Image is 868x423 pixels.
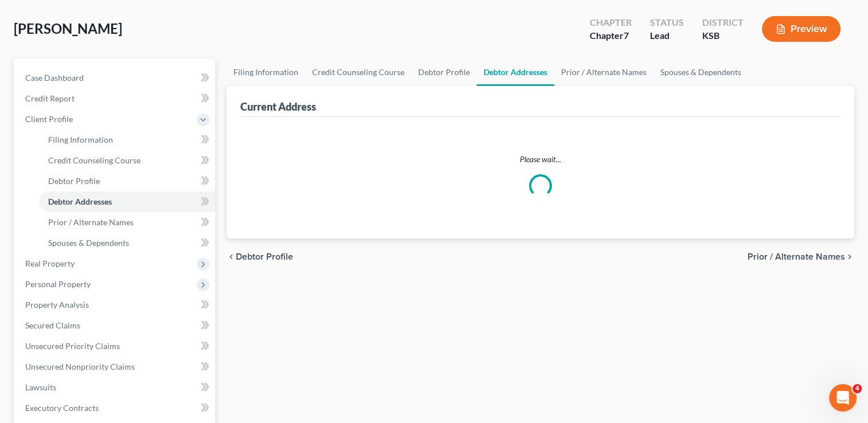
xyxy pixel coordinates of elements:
[25,382,56,392] span: Lawsuits
[48,155,141,165] span: Credit Counseling Course
[39,212,215,233] a: Prior / Alternate Names
[477,58,554,86] a: Debtor Addresses
[590,16,632,29] div: Chapter
[25,320,80,330] span: Secured Claims
[250,154,831,165] p: Please wait...
[14,20,122,37] span: [PERSON_NAME]
[236,252,293,261] span: Debtor Profile
[240,100,316,113] div: Current Address
[39,233,215,253] a: Spouses & Dependents
[25,341,120,351] span: Unsecured Priority Claims
[48,217,134,227] span: Prior / Alternate Names
[16,377,215,398] a: Lawsuits
[702,16,744,29] div: District
[25,300,89,310] span: Property Analysis
[48,238,129,248] span: Spouses & Dependents
[305,58,411,86] a: Credit Counseling Course
[227,252,236,261] i: chevron_left
[748,252,845,261] span: Prior / Alternate Names
[16,68,215,88] a: Case Dashboard
[650,16,684,29] div: Status
[227,58,305,86] a: Filing Information
[25,403,99,413] span: Executory Contracts
[554,58,653,86] a: Prior / Alternate Names
[25,93,75,103] span: Credit Report
[25,258,75,268] span: Real Property
[39,171,215,191] a: Debtor Profile
[25,279,91,289] span: Personal Property
[25,362,135,371] span: Unsecured Nonpriority Claims
[829,384,857,412] iframe: Intercom live chat
[411,58,477,86] a: Debtor Profile
[48,176,100,186] span: Debtor Profile
[16,357,215,377] a: Unsecured Nonpriority Claims
[16,295,215,315] a: Property Analysis
[48,197,112,206] span: Debtor Addresses
[16,398,215,418] a: Executory Contracts
[39,191,215,212] a: Debtor Addresses
[39,130,215,150] a: Filing Information
[762,16,840,42] button: Preview
[702,29,744,42] div: KSB
[16,88,215,109] a: Credit Report
[16,315,215,336] a: Secured Claims
[748,252,854,261] button: Prior / Alternate Names chevron_right
[650,29,684,42] div: Lead
[853,384,862,393] span: 4
[624,30,629,41] span: 7
[590,29,632,42] div: Chapter
[25,114,73,124] span: Client Profile
[227,252,293,261] button: chevron_left Debtor Profile
[48,135,113,144] span: Filing Information
[25,73,84,83] span: Case Dashboard
[16,336,215,357] a: Unsecured Priority Claims
[845,252,854,261] i: chevron_right
[653,58,748,86] a: Spouses & Dependents
[39,150,215,171] a: Credit Counseling Course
